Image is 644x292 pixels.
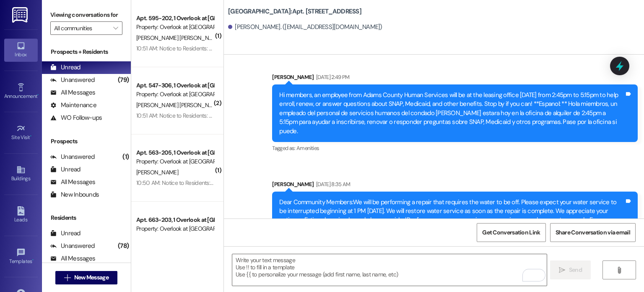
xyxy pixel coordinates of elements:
[55,271,117,284] button: New Message
[50,242,95,250] div: Unanswered
[136,34,221,42] span: [PERSON_NAME] [PERSON_NAME]
[50,178,95,187] div: All Messages
[4,163,38,185] a: Buildings
[50,63,80,72] div: Unread
[42,213,131,222] div: Residents
[4,204,38,226] a: Leads
[116,74,131,87] div: (79)
[42,47,131,56] div: Prospects + Residents
[32,257,34,263] span: •
[50,190,99,199] div: New Inbounds
[616,267,622,274] i: 
[54,21,109,35] input: All communities
[136,168,178,176] span: [PERSON_NAME]
[4,245,38,268] a: Templates •
[136,148,214,157] div: Apt. 563-205, 1 Overlook at [GEOGRAPHIC_DATA]
[74,273,109,282] span: New Message
[228,7,361,16] b: [GEOGRAPHIC_DATA]: Apt. [STREET_ADDRESS]
[550,223,636,242] button: Share Conversation via email
[50,88,95,97] div: All Messages
[4,39,38,61] a: Inbox
[50,229,80,238] div: Unread
[569,266,582,274] span: Send
[136,216,214,224] div: Apt. 663-203, 1 Overlook at [GEOGRAPHIC_DATA]
[136,81,214,90] div: Apt. 547-306, 1 Overlook at [GEOGRAPHIC_DATA]
[136,224,214,233] div: Property: Overlook at [GEOGRAPHIC_DATA]
[50,8,122,21] label: Viewing conversations for
[228,23,382,32] div: [PERSON_NAME]. ([EMAIL_ADDRESS][DOMAIN_NAME])
[136,101,221,109] span: [PERSON_NAME] [PERSON_NAME]
[136,14,214,23] div: Apt. 595-202, 1 Overlook at [GEOGRAPHIC_DATA]
[314,73,350,82] div: [DATE] 2:49 PM
[482,228,540,237] span: Get Conversation Link
[550,260,591,279] button: Send
[279,91,624,136] div: Hi members, an employee from Adams County Human Services will be at the leasing office [DATE] fro...
[4,121,38,144] a: Site Visit •
[556,228,630,237] span: Share Conversation via email
[272,73,638,84] div: [PERSON_NAME]
[136,23,214,32] div: Property: Overlook at [GEOGRAPHIC_DATA]
[232,254,546,286] textarea: To enrich screen reader interactions, please activate Accessibility in Grammarly extension settings
[30,133,31,139] span: •
[116,239,131,253] div: (78)
[12,7,29,23] img: ResiDesk Logo
[50,254,95,263] div: All Messages
[50,113,102,122] div: WO Follow-ups
[279,198,624,243] div: Dear Community Members:We will be performing a repair that requires the water to be off. Please e...
[559,267,565,274] i: 
[50,76,95,84] div: Unanswered
[136,90,214,99] div: Property: Overlook at [GEOGRAPHIC_DATA]
[42,137,131,146] div: Prospects
[64,274,70,281] i: 
[37,92,39,98] span: •
[50,165,80,174] div: Unread
[296,145,319,152] span: Amenities
[314,180,351,189] div: [DATE] 8:35 AM
[136,157,214,166] div: Property: Overlook at [GEOGRAPHIC_DATA]
[272,142,638,154] div: Tagged as:
[50,101,96,110] div: Maintenance
[120,150,131,163] div: (1)
[113,25,118,32] i: 
[272,180,638,192] div: [PERSON_NAME]
[50,153,95,161] div: Unanswered
[477,223,545,242] button: Get Conversation Link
